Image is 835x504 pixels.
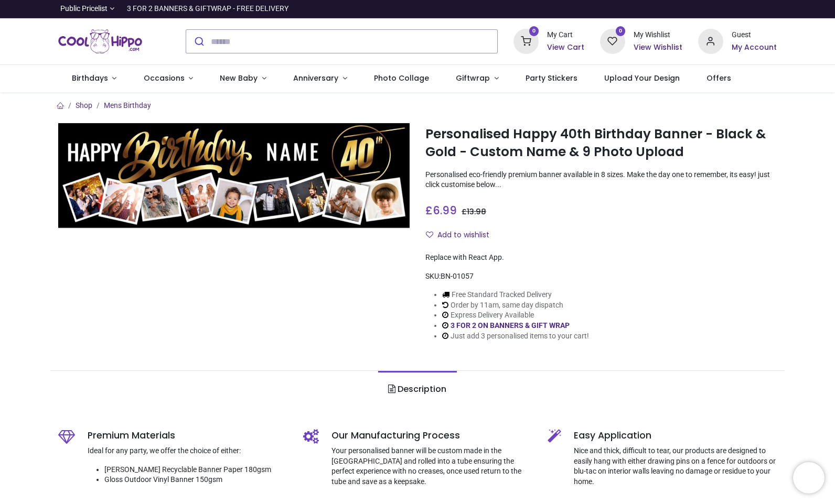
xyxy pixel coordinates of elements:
h5: Our Manufacturing Process [331,429,532,442]
a: Mens Birthday [104,101,151,109]
h1: Personalised Happy 40th Birthday Banner - Black & Gold - Custom Name & 9 Photo Upload [425,125,777,161]
a: Shop [76,101,92,109]
span: 6.99 [433,203,457,218]
a: Anniversary [280,65,360,92]
a: View Wishlist [634,42,682,53]
img: Personalised Happy 40th Birthday Banner - Black & Gold - Custom Name & 9 Photo Upload [58,123,410,228]
span: £ [462,206,486,217]
span: £ [425,203,457,218]
li: Free Standard Tracked Delivery [442,290,589,300]
a: My Account [732,42,777,53]
li: Order by 11am, same day dispatch [442,300,589,311]
p: Your personalised banner will be custom made in the [GEOGRAPHIC_DATA] and rolled into a tube ensu... [331,446,532,487]
iframe: Brevo live chat [793,462,825,494]
span: New Baby [220,73,258,83]
li: [PERSON_NAME] Recyclable Banner Paper 180gsm [104,465,287,475]
li: Express Delivery Available [442,310,589,321]
a: Public Pricelist [58,4,114,14]
div: Replace with React App. [425,253,777,263]
a: Birthdays [58,65,130,92]
iframe: Customer reviews powered by Trustpilot [556,4,777,14]
h5: Easy Application [574,429,777,442]
a: View Cart [547,42,584,53]
sup: 0 [616,26,626,36]
span: Occasions [144,73,185,83]
span: Photo Collage [374,73,429,83]
span: Anniversary [293,73,338,83]
a: Occasions [130,65,207,92]
span: BN-01057 [441,272,474,280]
div: Guest [732,30,777,40]
img: Cool Hippo [58,27,142,56]
i: Add to wishlist [426,231,433,238]
p: Ideal for any party, we offer the choice of either: [88,446,287,456]
a: 3 FOR 2 ON BANNERS & GIFT WRAP [451,321,570,330]
h5: Premium Materials [88,429,287,442]
a: 0 [600,37,625,45]
div: 3 FOR 2 BANNERS & GIFTWRAP - FREE DELIVERY [127,4,288,14]
p: Nice and thick, difficult to tear, our products are designed to easily hang with either drawing p... [574,446,777,487]
li: Just add 3 personalised items to your cart! [442,331,589,342]
button: Submit [186,30,211,53]
span: Public Pricelist [60,4,108,14]
li: Gloss Outdoor Vinyl Banner 150gsm [104,475,287,485]
sup: 0 [529,26,539,36]
a: Description [378,371,456,408]
a: 0 [513,37,539,45]
a: Giftwrap [442,65,512,92]
span: Birthdays [72,73,108,83]
span: Party Stickers [526,73,577,83]
div: My Cart [547,30,584,40]
span: Upload Your Design [604,73,680,83]
p: Personalised eco-friendly premium banner available in 8 sizes. Make the day one to remember, its ... [425,170,777,190]
div: SKU: [425,271,777,282]
div: My Wishlist [634,30,682,40]
a: Logo of Cool Hippo [58,27,142,56]
a: New Baby [207,65,280,92]
button: Add to wishlistAdd to wishlist [425,226,498,244]
span: Giftwrap [456,73,490,83]
span: 13.98 [467,206,486,217]
span: Offers [706,73,731,83]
